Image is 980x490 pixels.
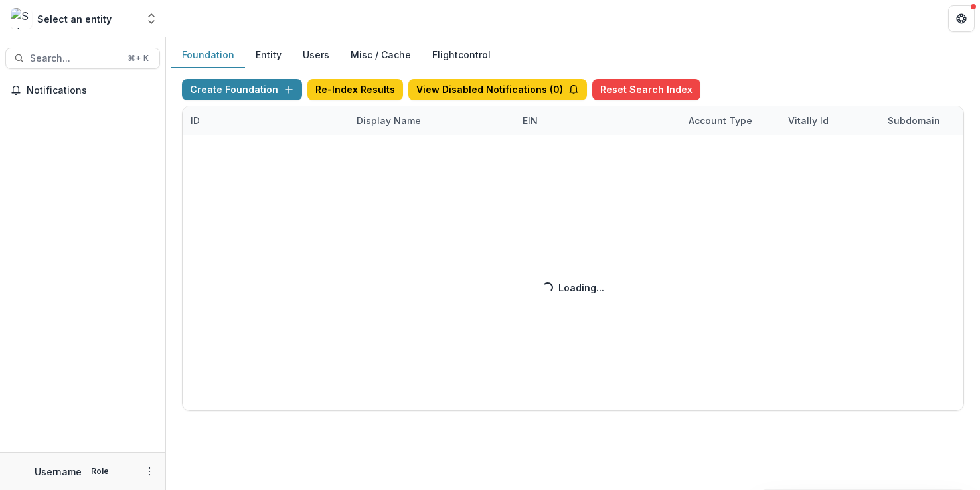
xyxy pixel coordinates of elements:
button: Notifications [5,80,160,101]
button: Search... [5,48,160,69]
div: Select an entity [37,12,112,26]
button: Users [292,42,340,68]
img: Select an entity [11,8,32,29]
p: Role [87,465,113,477]
button: More [141,463,157,479]
p: Username [35,465,82,479]
a: Flightcontrol [432,48,491,62]
button: Misc / Cache [340,42,422,68]
span: Search... [30,53,120,64]
div: ⌘ + K [125,51,151,66]
button: Foundation [171,42,245,68]
span: Notifications [27,85,155,96]
button: Entity [245,42,292,68]
button: Open entity switcher [142,5,161,32]
button: Get Help [948,5,975,32]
